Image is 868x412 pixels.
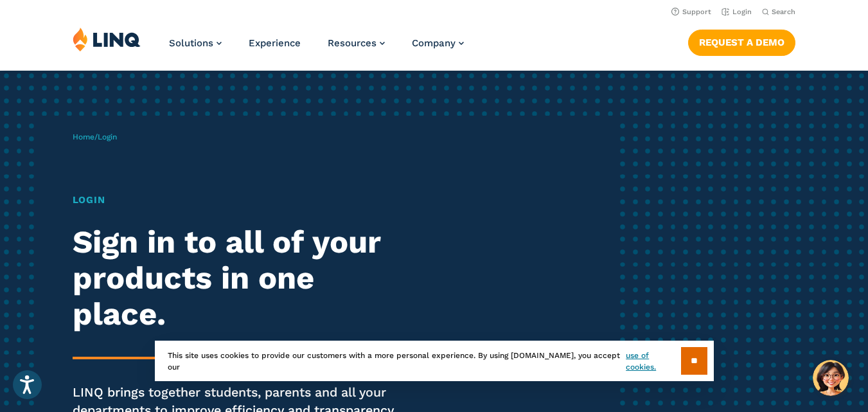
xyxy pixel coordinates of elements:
[412,37,464,49] a: Company
[73,132,94,141] a: Home
[73,193,407,208] h1: Login
[73,27,141,51] img: LINQ | K‑12 Software
[688,30,795,55] a: Request a Demo
[73,224,407,332] h2: Sign in to all of your products in one place.
[73,132,117,141] span: /
[249,37,301,49] a: Experience
[169,27,464,69] nav: Primary Navigation
[762,7,795,17] button: Open Search Bar
[328,37,376,49] span: Resources
[688,27,795,55] nav: Button Navigation
[412,37,456,49] span: Company
[328,37,385,49] a: Resources
[169,37,222,49] a: Solutions
[169,37,213,49] span: Solutions
[772,8,795,16] span: Search
[671,8,711,16] a: Support
[813,360,849,396] button: Hello, have a question? Let’s chat.
[626,350,680,373] a: use of cookies.
[722,8,752,16] a: Login
[155,341,714,381] div: This site uses cookies to provide our customers with a more personal experience. By using [DOMAIN...
[98,132,117,141] span: Login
